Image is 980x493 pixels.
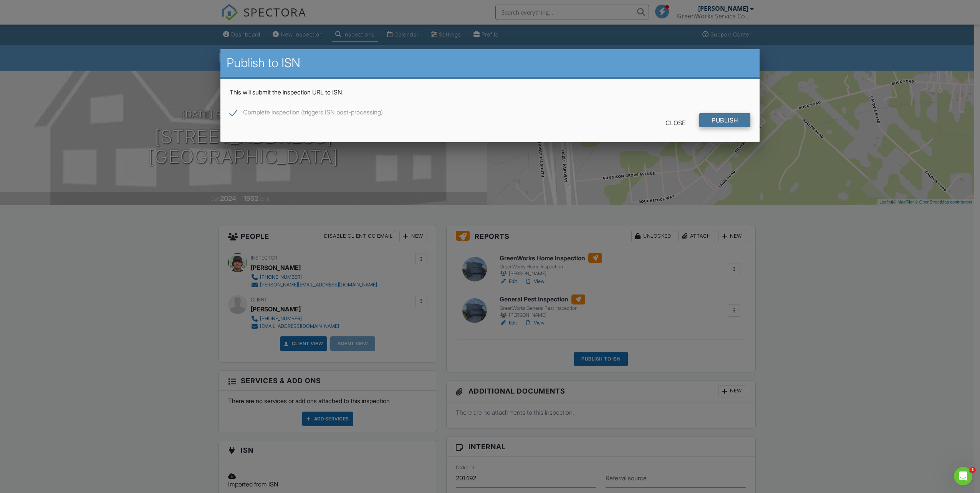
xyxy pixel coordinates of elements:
span: 1 [970,467,976,473]
input: Publish [699,113,750,127]
iframe: Intercom live chat [954,467,972,485]
p: This will submit the inspection URL to ISN. [230,88,750,96]
label: Complete inspection (triggers ISN post-processing) [230,109,383,118]
div: Close [653,116,698,130]
h2: Publish to ISN [227,55,753,71]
